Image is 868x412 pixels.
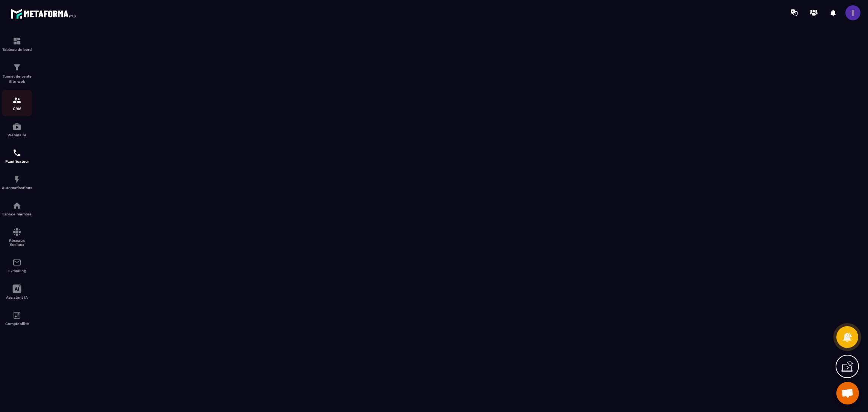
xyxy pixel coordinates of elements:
img: automations [12,201,21,210]
a: accountantaccountantComptabilité [2,305,32,331]
a: automationsautomationsWebinaire [2,116,32,143]
a: Assistant IA [2,279,32,305]
a: formationformationCRM [2,90,32,116]
img: automations [12,175,21,184]
img: logo [11,7,78,21]
p: Réseaux Sociaux [2,238,32,247]
a: schedulerschedulerPlanificateur [2,143,32,169]
p: Planificateur [2,159,32,163]
a: automationsautomationsAutomatisations [2,169,32,195]
p: Automatisations [2,186,32,190]
img: scheduler [12,148,21,157]
p: Tunnel de vente Site web [2,74,32,84]
p: CRM [2,107,32,111]
p: Comptabilité [2,322,32,326]
p: Tableau de bord [2,47,32,52]
img: formation [12,63,21,72]
div: Ouvrir le chat [836,382,859,404]
a: automationsautomationsEspace membre [2,195,32,222]
a: social-networksocial-networkRéseaux Sociaux [2,222,32,252]
img: accountant [12,311,21,320]
img: email [12,258,21,267]
a: emailemailE-mailing [2,252,32,279]
p: E-mailing [2,269,32,273]
img: automations [12,122,21,131]
img: social-network [12,227,21,237]
p: Assistant IA [2,295,32,299]
img: formation [12,96,21,105]
a: formationformationTableau de bord [2,31,32,57]
img: formation [12,37,21,46]
p: Espace membre [2,212,32,216]
a: formationformationTunnel de vente Site web [2,57,32,90]
p: Webinaire [2,133,32,137]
